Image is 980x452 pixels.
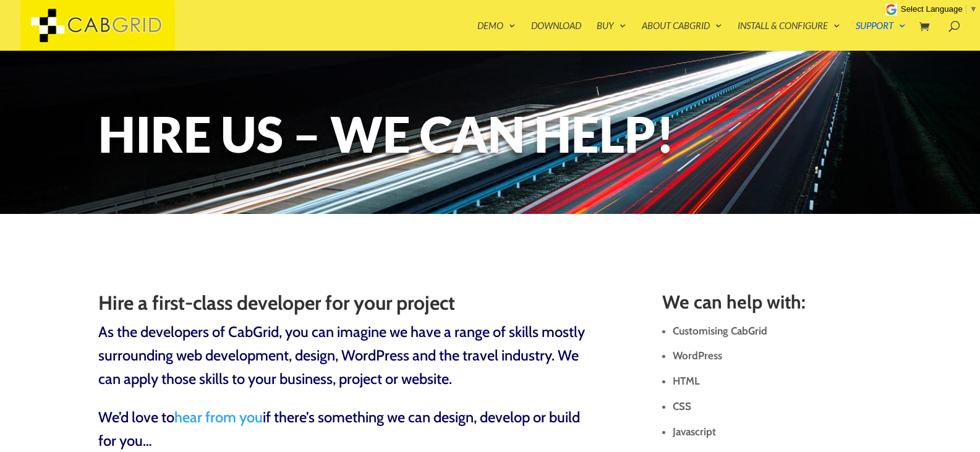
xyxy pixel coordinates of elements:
[531,21,581,51] a: Download
[738,21,840,51] a: Install & Configure
[477,21,516,51] a: Demo
[966,4,966,14] span: ​
[98,109,882,164] h1: Hire Us – We can help!
[673,419,882,445] li: Javascript
[98,292,600,320] h3: Hire a first-class developer for your project
[856,21,906,51] a: Support
[901,4,978,14] a: Select Language​
[642,21,722,51] a: About CabGrid
[174,408,263,426] a: hear from you
[20,17,175,30] a: CabGrid Taxi Plugin
[901,4,963,14] span: Select Language
[98,320,600,406] p: As the developers of CabGrid, you can imagine we have a range of skills mostly surrounding web de...
[597,21,626,51] a: Buy
[969,4,978,14] span: ▼
[673,318,882,344] li: Customising CabGrid
[673,394,882,419] li: CSS
[903,375,980,433] iframe: chat widget
[662,292,882,318] h3: We can help with:
[673,343,882,369] li: WordPress
[673,369,882,394] li: HTML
